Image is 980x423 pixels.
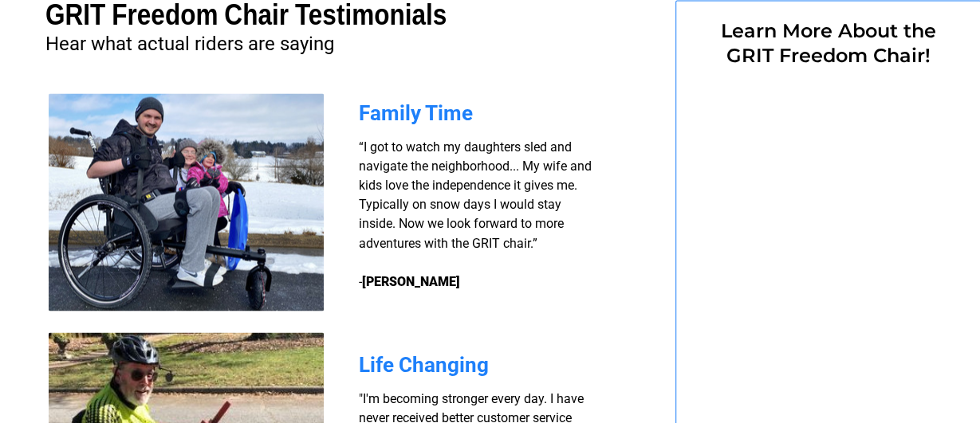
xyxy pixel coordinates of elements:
span: “I got to watch my daughters sled and navigate the neighborhood... My wife and kids love the inde... [359,139,592,288]
span: Learn More About the GRIT Freedom Chair! [721,19,936,67]
span: Hear what actual riders are saying [45,33,334,55]
span: Family Time [359,101,473,125]
span: Life Changing [359,352,489,376]
strong: [PERSON_NAME] [362,273,460,288]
